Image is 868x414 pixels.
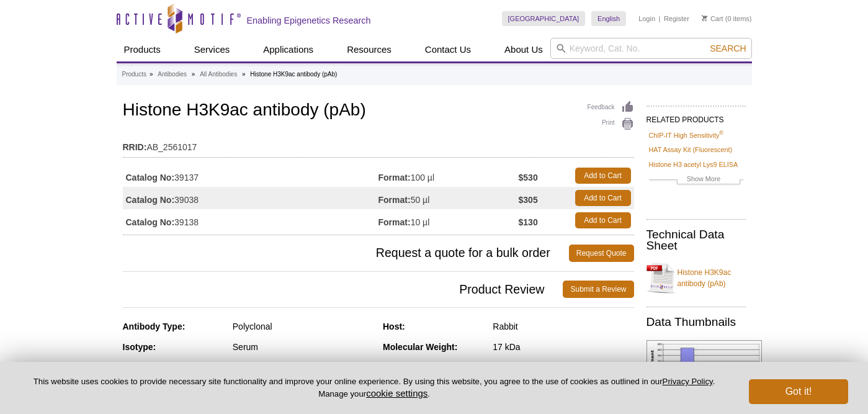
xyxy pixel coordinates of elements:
span: Request a quote for a bulk order [123,245,569,262]
td: 100 µl [378,164,519,187]
a: All Antibodies [200,69,237,80]
a: Add to Cart [575,168,631,184]
a: Add to Cart [575,212,631,228]
a: Submit a Review [563,281,633,298]
a: Print [588,117,634,131]
strong: $530 [519,172,538,183]
h2: Enabling Epigenetics Research [247,15,371,26]
span: Product Review [123,281,563,298]
td: 39137 [123,164,378,187]
span: Search [710,43,746,53]
a: Privacy Policy [663,377,713,386]
li: » [242,71,246,78]
h2: RELATED PRODUCTS [647,106,746,128]
a: Histone H3K9ac antibody (pAb) [647,259,746,297]
h1: Histone H3K9ac antibody (pAb) [123,101,634,122]
td: 39138 [123,209,378,232]
p: This website uses cookies to provide necessary site functionality and improve your online experie... [20,376,728,400]
li: » [192,71,195,78]
strong: RRID: [123,142,147,153]
a: ChIP-IT High Sensitivity® [649,130,723,141]
a: Antibodies [158,69,187,80]
a: Show More [649,173,743,187]
img: Your Cart [702,15,707,21]
td: AB_2561017 [123,134,634,154]
button: Search [706,43,749,54]
td: 10 µl [378,209,519,232]
li: (0 items) [702,11,752,26]
h2: Technical Data Sheet [647,229,746,251]
a: HAT Assay Kit (Fluorescent) [649,144,733,155]
strong: Antibody Type: [123,322,186,331]
a: Services [187,38,238,61]
a: Resources [339,38,399,61]
a: Products [117,38,168,61]
a: Applications [256,38,321,61]
button: cookie settings [366,388,427,398]
li: | [659,11,661,26]
a: Login [638,14,655,23]
strong: Molecular Weight: [383,342,457,352]
a: [GEOGRAPHIC_DATA] [502,11,586,26]
div: Serum [233,341,374,353]
a: English [591,11,626,26]
strong: Format: [378,172,411,183]
li: Histone H3K9ac antibody (pAb) [250,71,337,78]
a: Request Quote [569,245,634,262]
a: Feedback [588,101,634,114]
strong: Format: [378,194,411,205]
strong: $305 [519,194,538,205]
button: Got it! [749,379,848,404]
div: Rabbit [493,321,633,332]
img: Histone H3K9ac antibody (pAb) tested by ChIP. [647,340,762,407]
sup: ® [719,130,723,136]
a: Add to Cart [575,190,631,206]
input: Keyword, Cat. No. [550,38,752,59]
td: 50 µl [378,187,519,209]
div: Polyclonal [233,321,374,332]
strong: Catalog No: [126,172,175,183]
td: 39038 [123,187,378,209]
strong: Host: [383,322,405,331]
strong: Catalog No: [126,194,175,205]
li: » [150,71,153,78]
strong: $130 [519,217,538,228]
strong: Catalog No: [126,217,175,228]
a: Cart [702,14,723,23]
a: About Us [497,38,550,61]
div: 17 kDa [493,341,633,353]
a: Register [664,14,689,23]
a: Contact Us [418,38,478,61]
a: Histone H3 acetyl Lys9 ELISA [649,159,738,170]
h2: Data Thumbnails [647,317,746,328]
strong: Isotype: [123,342,156,352]
a: Products [122,69,146,80]
strong: Format: [378,217,411,228]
